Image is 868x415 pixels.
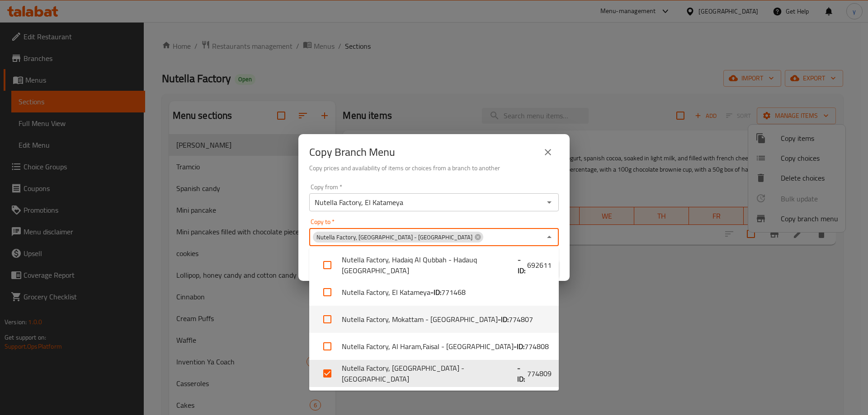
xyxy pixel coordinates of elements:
[543,231,556,243] button: Close
[309,306,559,333] li: Nutella Factory, Mokattam - [GEOGRAPHIC_DATA]
[509,314,533,325] span: 774807
[309,360,559,387] li: Nutella Factory, [GEOGRAPHIC_DATA] - [GEOGRAPHIC_DATA]
[537,141,559,163] button: close
[309,333,559,360] li: Nutella Factory, Al Haram,Faisal - [GEOGRAPHIC_DATA]
[543,196,556,209] button: Open
[514,341,524,352] b: - ID:
[517,363,527,384] b: - ID:
[524,341,549,352] span: 774808
[430,287,441,298] b: - ID:
[498,314,509,325] b: - ID:
[313,232,483,242] div: Nutella Factory, [GEOGRAPHIC_DATA] - [GEOGRAPHIC_DATA]
[527,368,552,379] span: 774809
[309,163,559,173] h6: Copy prices and availability of items or choices from a branch to another
[313,233,476,242] span: Nutella Factory, [GEOGRAPHIC_DATA] - [GEOGRAPHIC_DATA]
[309,145,395,159] h2: Copy Branch Menu
[309,279,559,306] li: Nutella Factory, El Katameya
[309,252,559,279] li: Nutella Factory, Hadaiq Al Qubbah - Hadauq [GEOGRAPHIC_DATA]
[518,254,527,276] b: - ID:
[441,287,466,298] span: 771468
[527,260,552,270] span: 692611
